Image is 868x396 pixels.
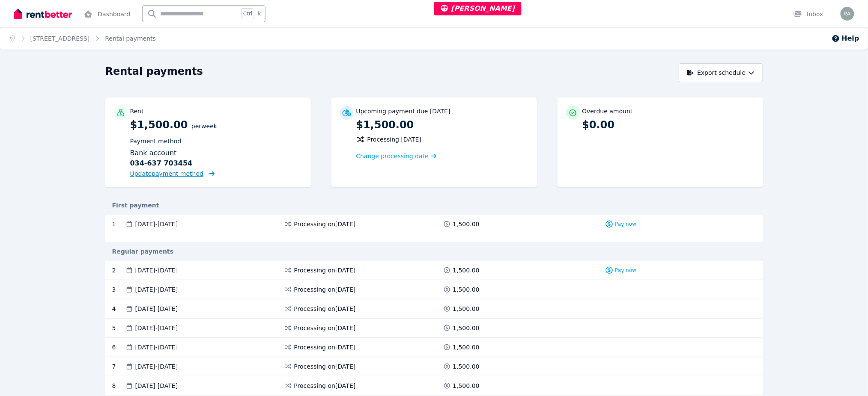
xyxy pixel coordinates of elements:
span: Processing on [DATE] [294,285,356,294]
div: 1 [112,220,125,228]
span: [DATE] - [DATE] [135,285,178,294]
b: 034-637 703454 [130,158,193,168]
span: 1,500.00 [453,304,480,313]
span: 1,500.00 [453,343,480,352]
span: 1,500.00 [453,220,480,228]
a: [STREET_ADDRESS] [30,35,90,42]
span: Pay now [615,267,637,274]
span: Processing on [DATE] [294,343,356,352]
span: [DATE] - [DATE] [135,324,178,332]
span: Ctrl [241,8,254,19]
div: 7 [112,362,125,371]
button: Help [832,33,859,44]
span: Processing on [DATE] [294,381,356,390]
span: Processing on [DATE] [294,220,356,228]
span: Processing [DATE] [367,135,422,144]
span: 1,500.00 [453,381,480,390]
div: Inbox [793,10,823,18]
div: Bank account [130,148,302,168]
p: Rent [130,107,144,115]
span: [DATE] - [DATE] [135,343,178,352]
p: $1,500.00 [356,118,528,132]
span: Processing on [DATE] [294,362,356,371]
span: Rental payments [105,34,156,43]
p: Payment method [130,137,302,145]
img: Rochelle Alvarez [841,7,854,21]
span: [DATE] - [DATE] [135,304,178,313]
span: k [258,10,261,17]
div: First payment [105,201,763,210]
span: 1,500.00 [453,324,480,332]
span: Pay now [615,221,637,228]
p: $1,500.00 [130,118,302,179]
p: Overdue amount [582,107,633,115]
span: 1,500.00 [453,285,480,294]
span: 1,500.00 [453,266,480,275]
span: Update payment method [130,170,204,177]
div: 6 [112,343,125,352]
p: $0.00 [582,118,755,132]
span: Processing on [DATE] [294,304,356,313]
div: 8 [112,381,125,390]
p: Upcoming payment due [DATE] [356,107,450,115]
span: Processing on [DATE] [294,324,356,332]
div: 3 [112,285,125,294]
span: 1,500.00 [453,362,480,371]
div: 5 [112,324,125,332]
img: RentBetter [14,7,72,20]
div: Regular payments [105,247,763,256]
span: [DATE] - [DATE] [135,362,178,371]
span: per Week [191,123,217,130]
span: Change processing date [356,152,429,160]
span: [DATE] - [DATE] [135,266,178,275]
span: Processing on [DATE] [294,266,356,275]
a: Change processing date [356,152,437,160]
div: 4 [112,304,125,313]
h1: Rental payments [105,65,203,78]
span: [DATE] - [DATE] [135,220,178,228]
span: [PERSON_NAME] [441,4,515,12]
span: [DATE] - [DATE] [135,381,178,390]
div: 2 [112,266,125,275]
button: Export schedule [679,63,763,82]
